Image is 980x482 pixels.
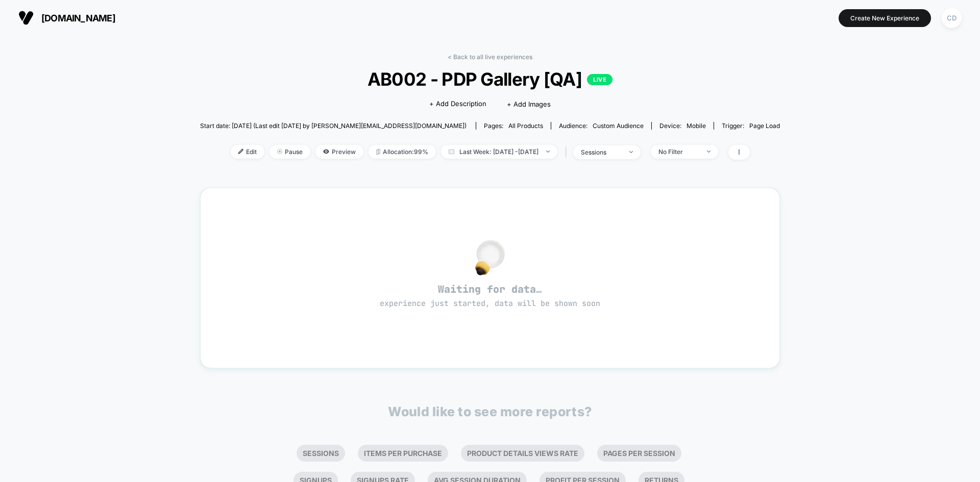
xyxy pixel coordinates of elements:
[546,150,550,153] img: end
[562,145,573,160] span: |
[581,148,622,156] div: sessions
[441,145,557,159] span: Last Week: [DATE] - [DATE]
[449,149,454,154] img: calendar
[200,122,467,130] span: Start date: [DATE] (Last edit [DATE] by [PERSON_NAME][EMAIL_ADDRESS][DOMAIN_NAME])
[231,145,264,159] span: Edit
[629,151,633,153] img: end
[475,240,505,275] img: no_data
[749,122,780,130] span: Page Load
[508,122,543,130] span: all products
[238,149,243,154] img: edit
[380,298,600,309] span: experience just started, data will be shown soon
[484,122,543,130] div: Pages:
[297,445,345,462] li: Sessions
[939,8,965,29] button: CD
[658,148,699,156] div: No Filter
[18,10,34,26] img: Visually logo
[358,445,448,462] li: Items Per Purchase
[218,283,762,309] span: Waiting for data…
[839,9,931,27] button: Create New Experience
[277,149,282,154] img: end
[15,10,118,26] button: [DOMAIN_NAME]
[651,122,714,130] span: Device:
[448,53,532,61] a: < Back to all live experiences
[722,122,780,130] div: Trigger:
[587,74,612,85] p: LIVE
[942,8,962,28] div: CD
[229,68,751,90] span: AB002 - PDP Gallery [QA]
[559,122,644,130] div: Audience:
[388,404,592,419] p: Would like to see more reports?
[687,122,706,130] span: mobile
[269,145,310,159] span: Pause
[593,122,644,130] span: Custom Audience
[597,445,681,462] li: Pages Per Session
[507,100,551,108] span: + Add Images
[369,145,436,159] span: Allocation: 99%
[707,150,710,153] img: end
[41,13,115,23] span: [DOMAIN_NAME]
[461,445,584,462] li: Product Details Views Rate
[376,149,380,155] img: rebalance
[429,99,486,109] span: + Add Description
[315,145,363,159] span: Preview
